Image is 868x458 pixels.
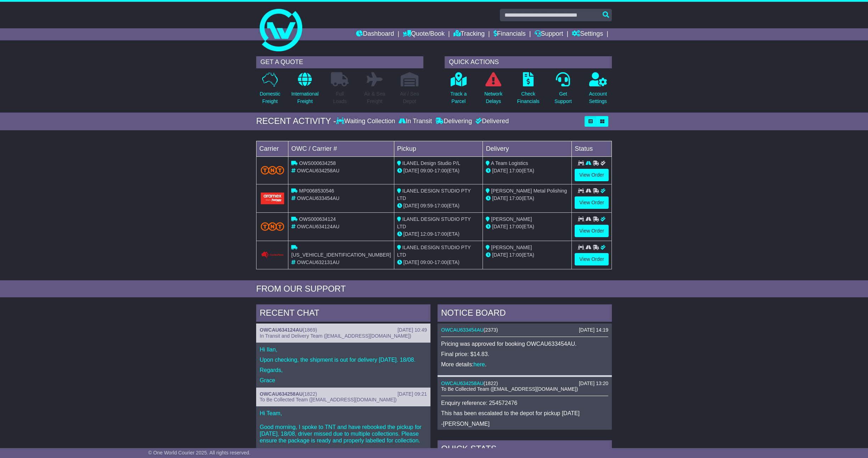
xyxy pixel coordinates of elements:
div: QUICK ACTIONS [445,56,612,68]
span: OWS000634258 [299,160,336,166]
span: [DATE] [492,252,508,258]
span: [DATE] [492,195,508,201]
span: MP0068530546 [299,188,334,194]
p: Account Settings [589,90,607,105]
a: View Order [575,196,609,209]
p: Regards, [260,367,427,373]
span: 1869 [304,327,315,333]
a: InternationalFreight [291,72,319,109]
a: OWCAU634258AU [260,391,303,397]
img: Aramex.png [261,193,284,204]
p: Upon checking, the shipment is out for delivery [DATE]. 18/08. [260,356,427,363]
span: OWS000634124 [299,216,336,222]
p: -[PERSON_NAME] [441,420,608,427]
a: Tracking [453,28,485,40]
p: Hi Ilan, [260,346,427,353]
span: [US_VEHICLE_IDENTIFICATION_NUMBER] [291,252,391,258]
a: Settings [572,28,603,40]
a: OWCAU634124AU [260,327,303,333]
span: 09:59 [421,203,433,208]
span: OWCAU634124AU [297,224,339,229]
td: Carrier [257,141,288,156]
span: To Be Collected Team ([EMAIL_ADDRESS][DOMAIN_NAME]) [441,386,578,392]
div: - (ETA) [397,259,480,266]
a: Quote/Book [403,28,445,40]
span: 09:00 [421,259,433,265]
span: OWCAU634258AU [297,168,339,173]
span: ILANEL Design Studio P/L [402,160,461,166]
span: 09:00 [421,168,433,173]
p: Enquiry reference: 254572476 [441,400,608,406]
p: International Freight [291,90,319,105]
span: 1822 [485,380,496,386]
a: GetSupport [554,72,572,109]
div: (ETA) [486,195,569,202]
div: [DATE] 13:20 [579,380,608,387]
a: CheckFinancials [517,72,540,109]
span: [PERSON_NAME] [491,216,532,222]
span: ILANEL DESIGN STUDIO PTY LTD [397,245,471,258]
span: 17:00 [509,224,522,229]
a: View Order [575,169,609,181]
span: [DATE] [404,259,419,265]
div: - (ETA) [397,202,480,210]
div: ( ) [260,327,427,333]
p: Get Support [554,90,572,105]
div: Delivering [434,118,474,125]
span: 2373 [485,327,496,333]
div: [DATE] 09:21 [398,391,427,397]
span: 17:00 [509,252,522,258]
img: TNT_Domestic.png [261,222,284,231]
span: To Be Collected Team ([EMAIL_ADDRESS][DOMAIN_NAME]) [260,397,396,402]
td: Pickup [394,141,483,156]
span: [DATE] [404,231,419,237]
p: More details: . [441,361,608,368]
a: Track aParcel [450,72,467,109]
span: In Transit and Delivery Team ([EMAIL_ADDRESS][DOMAIN_NAME]) [260,333,411,339]
span: 17:00 [509,168,522,173]
div: Delivered [474,118,509,125]
span: 17:00 [434,231,447,237]
td: Status [572,141,612,156]
span: 17:00 [434,168,447,173]
a: here [474,361,485,367]
div: [DATE] 14:19 [579,327,608,333]
a: DomesticFreight [259,72,281,109]
p: Pricing was approved for booking OWCAU633454AU. [441,340,608,347]
a: AccountSettings [589,72,608,109]
p: Check Financials [517,90,540,105]
span: [PERSON_NAME] [491,245,532,250]
span: OWCAU632131AU [297,259,339,265]
div: NOTICE BOARD [438,304,612,324]
div: ( ) [260,391,427,397]
p: Full Loads [331,90,349,105]
div: Waiting Collection [336,118,397,125]
div: - (ETA) [397,230,480,238]
span: 17:00 [509,195,522,201]
span: 17:00 [434,203,447,208]
span: [DATE] [492,224,508,229]
div: ( ) [441,380,608,387]
span: 12:09 [421,231,433,237]
span: ILANEL DESIGN STUDIO PTY LTD [397,188,471,201]
span: ILANEL DESIGN STUDIO PTY LTD [397,216,471,229]
a: View Order [575,225,609,237]
a: OWCAU634258AU [441,380,484,386]
span: 17:00 [434,259,447,265]
span: OWCAU633454AU [297,195,339,201]
td: OWC / Carrier # [288,141,394,156]
a: Support [535,28,563,40]
img: Couriers_Please.png [261,251,284,259]
div: - (ETA) [397,167,480,174]
p: Final price: $14.83. [441,351,608,357]
p: Network Delays [484,90,502,105]
a: Dashboard [356,28,394,40]
div: RECENT ACTIVITY - [256,116,336,126]
p: Domestic Freight [260,90,280,105]
span: A Team Logistics [491,160,528,166]
div: GET A QUOTE [256,56,423,68]
span: [DATE] [404,203,419,208]
div: (ETA) [486,223,569,230]
div: FROM OUR SUPPORT [256,284,612,294]
div: (ETA) [486,251,569,259]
